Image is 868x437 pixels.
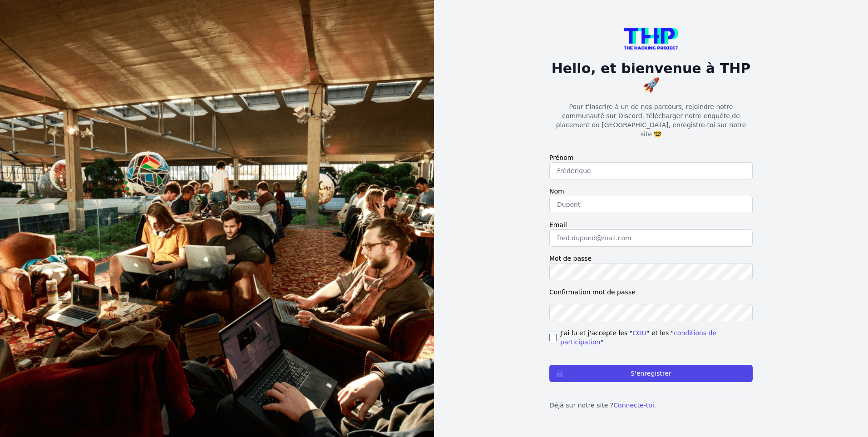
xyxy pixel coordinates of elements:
input: Frédérique [549,162,753,179]
a: Connecte-toi. [613,402,656,409]
a: conditions de participation [560,329,716,346]
h1: Hello, et bienvenue à THP 🚀 [549,60,753,93]
label: Confirmation mot de passe [549,288,753,297]
span: J'ai lu et j'accepte les " " et les " " [560,328,753,347]
label: Mot de passe [549,254,753,263]
a: CGU [632,329,646,337]
p: Déjà sur notre site ? [549,401,753,410]
button: S'enregistrer [549,365,753,382]
img: logo [624,28,678,50]
input: fred.dupond@mail.com [549,229,753,247]
label: Nom [549,187,753,196]
input: Dupont [549,196,753,213]
label: Email [549,220,753,229]
p: Pour t'inscrire à un de nos parcours, rejoindre notre communauté sur Discord, télécharger notre e... [549,102,753,139]
label: Prénom [549,153,753,162]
